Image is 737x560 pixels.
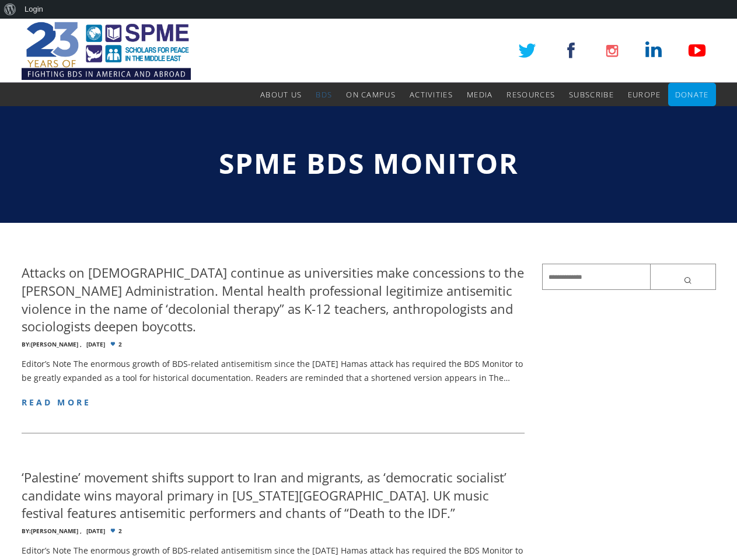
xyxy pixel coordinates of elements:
[22,19,191,83] img: SPME
[675,89,709,100] span: Donate
[346,89,396,100] span: On Campus
[507,83,555,106] a: Resources
[316,89,332,100] span: BDS
[346,83,396,106] a: On Campus
[22,468,525,522] h4: ‘Palestine’ movement shifts support to Iran and migrants, as ‘democratic socialist’ candidate win...
[22,528,525,534] div: 2
[316,83,332,106] a: BDS
[467,89,493,100] span: Media
[260,89,302,100] span: About Us
[22,357,525,385] p: Editor’s Note The enormous growth of BDS-related antisemitism since the [DATE] Hamas attack has r...
[31,340,78,348] a: [PERSON_NAME]
[219,144,519,182] span: SPME BDS Monitor
[569,89,614,100] span: Subscribe
[675,83,709,106] a: Donate
[31,527,78,535] a: [PERSON_NAME]
[628,83,661,106] a: Europe
[22,527,31,535] span: By:
[22,341,525,348] div: 2
[260,83,302,106] a: About Us
[410,83,453,106] a: Activities
[410,89,453,100] span: Activities
[22,264,525,335] h4: Attacks on [DEMOGRAPHIC_DATA] continue as universities make concessions to the [PERSON_NAME] Admi...
[628,89,661,100] span: Europe
[86,341,105,348] time: [DATE]
[507,89,555,100] span: Resources
[22,340,31,348] span: By:
[569,83,614,106] a: Subscribe
[467,83,493,106] a: Media
[22,397,92,408] a: read more
[86,528,105,534] time: [DATE]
